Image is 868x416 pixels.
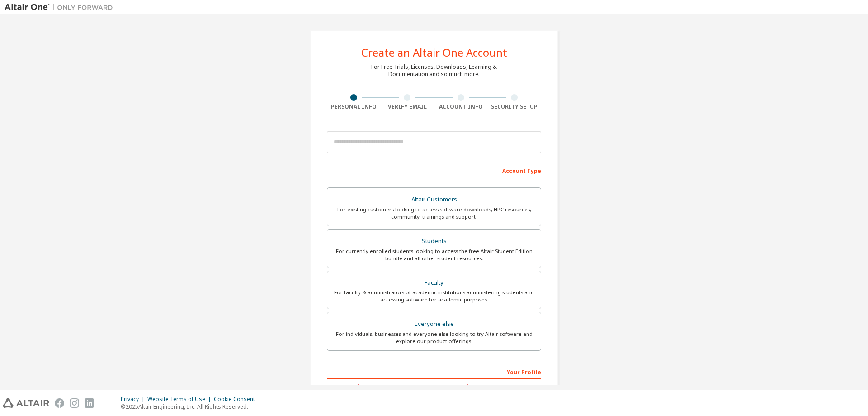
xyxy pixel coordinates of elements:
[333,248,535,262] div: For currently enrolled students looking to access the free Altair Student Edition bundle and all ...
[327,163,541,177] div: Account Type
[70,398,79,408] img: instagram.svg
[327,103,381,110] div: Personal Info
[121,403,260,411] p: © 2025 Altair Engineering, Inc. All Rights Reserved.
[85,398,94,408] img: linkedin.svg
[333,330,535,345] div: For individuals, businesses and everyone else looking to try Altair software and explore our prod...
[333,193,535,206] div: Altair Customers
[371,63,497,78] div: For Free Trials, Licenses, Downloads, Learning & Documentation and so much more.
[3,398,49,408] img: altair_logo.svg
[327,383,431,391] label: First Name
[333,235,535,248] div: Students
[214,396,260,403] div: Cookie Consent
[327,364,541,379] div: Your Profile
[333,318,535,330] div: Everyone else
[121,396,147,403] div: Privacy
[333,206,535,220] div: For existing customers looking to access software downloads, HPC resources, community, trainings ...
[5,3,118,12] img: Altair One
[333,277,535,289] div: Faculty
[361,47,507,58] div: Create an Altair One Account
[333,289,535,303] div: For faculty & administrators of academic institutions administering students and accessing softwa...
[147,396,214,403] div: Website Terms of Use
[434,103,488,110] div: Account Info
[381,103,434,110] div: Verify Email
[437,383,541,391] label: Last Name
[488,103,542,110] div: Security Setup
[55,398,64,408] img: facebook.svg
